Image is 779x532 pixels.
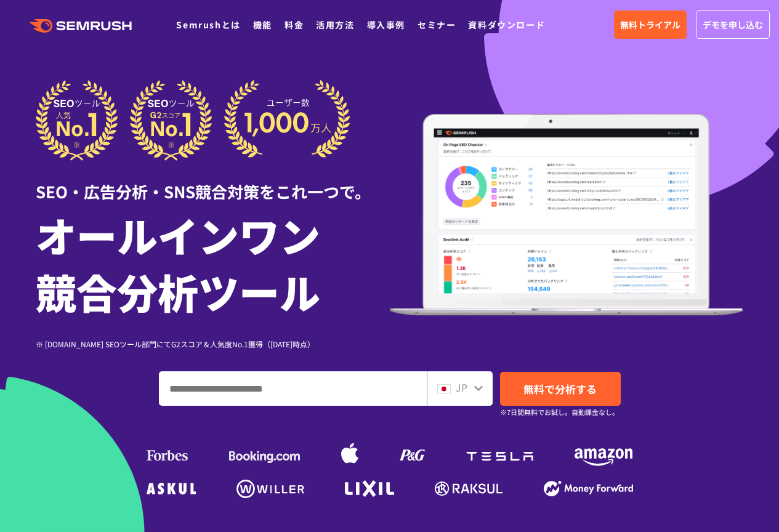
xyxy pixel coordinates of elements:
a: 料金 [285,18,304,31]
small: ※7日間無料でお試し。自動課金なし。 [500,406,619,418]
input: ドメイン、キーワードまたはURLを入力してください [159,372,426,405]
span: デモを申し込む [703,18,763,31]
a: 活用方法 [316,18,354,31]
a: 無料で分析する [500,372,621,406]
h1: オールインワン 競合分析ツール [36,206,390,320]
a: セミナー [418,18,456,31]
a: 資料ダウンロード [468,18,545,31]
div: ※ [DOMAIN_NAME] SEOツール部門にてG2スコア＆人気度No.1獲得（[DATE]時点） [36,338,390,350]
a: 導入事例 [367,18,405,31]
span: 無料トライアル [620,18,680,31]
a: 無料トライアル [614,10,687,39]
a: デモを申し込む [696,10,770,39]
span: JP [456,380,467,395]
span: 無料で分析する [523,381,597,397]
div: SEO・広告分析・SNS競合対策をこれ一つで。 [36,161,390,203]
a: Semrushとは [176,18,240,31]
a: 機能 [253,18,272,31]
